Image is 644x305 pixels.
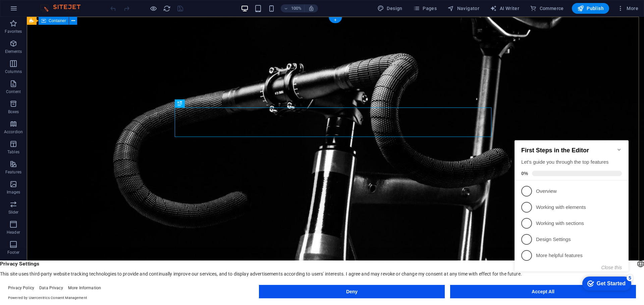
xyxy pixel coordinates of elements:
span: More [617,5,638,12]
button: reload [163,4,171,12]
li: More helpful features [3,117,117,133]
p: Header [7,230,20,235]
p: Favorites [5,29,22,34]
span: Pages [413,5,437,12]
button: Pages [411,3,439,14]
p: Overview [24,57,105,64]
p: Accordion [4,129,23,135]
div: Get Started [85,150,114,156]
p: Slider [8,210,19,215]
p: Elements [5,49,22,54]
span: Container [49,19,66,23]
button: AI Writer [487,3,522,14]
button: Design [375,3,405,14]
p: Images [7,189,20,195]
button: Navigator [445,3,482,14]
span: Publish [577,5,604,12]
button: Publish [572,3,609,14]
p: Working with elements [24,73,105,80]
h2: First Steps in the Editor [9,16,110,23]
div: + [329,17,342,23]
div: Design (Ctrl+Alt+Y) [375,3,405,14]
button: Click here to leave preview mode and continue editing [149,4,157,12]
span: Commerce [530,5,564,12]
p: Working with sections [24,89,105,96]
div: Let's guide you through the top features [9,28,110,35]
div: Get Started 5 items remaining, 0% complete [70,146,119,160]
span: 0% [9,40,20,46]
li: Working with sections [3,85,117,101]
p: Columns [5,69,22,74]
span: Design [377,5,402,12]
p: Features [5,169,21,175]
p: Design Settings [24,105,105,112]
button: Commerce [527,3,567,14]
div: 5 [115,144,121,151]
button: 100% [281,4,305,12]
p: Content [6,89,21,94]
li: Working with elements [3,69,117,85]
span: Navigator [447,5,479,12]
span: AI Writer [490,5,519,12]
p: Tables [7,149,19,155]
p: Boxes [8,109,19,115]
button: Close this [90,134,110,140]
div: Minimize checklist [105,16,110,22]
button: More [614,3,641,14]
li: Design Settings [3,101,117,117]
img: Editor Logo [39,4,89,12]
p: Footer [7,250,19,255]
i: Reload page [163,5,171,12]
h6: 100% [291,4,302,12]
li: Overview [3,53,117,69]
p: More helpful features [24,122,105,129]
i: On resize automatically adjust zoom level to fit chosen device. [308,5,314,11]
